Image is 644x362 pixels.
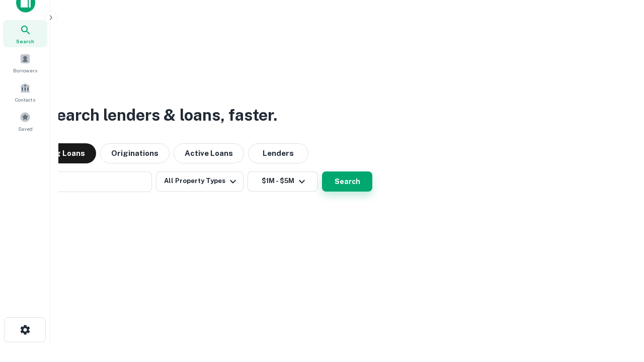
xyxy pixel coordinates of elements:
[248,171,318,192] button: $1M - $5M
[3,78,47,106] a: Contacts
[248,143,308,163] button: Lenders
[3,20,47,47] a: Search
[3,108,47,135] a: Saved
[174,143,244,163] button: Active Loans
[46,103,277,127] h3: Search lenders & loans, faster.
[16,37,34,45] span: Search
[18,125,33,133] span: Saved
[322,171,372,192] button: Search
[3,49,47,76] a: Borrowers
[15,96,35,104] span: Contacts
[13,66,37,74] span: Borrowers
[100,143,170,163] button: Originations
[156,171,244,192] button: All Property Types
[594,282,644,330] iframe: Chat Widget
